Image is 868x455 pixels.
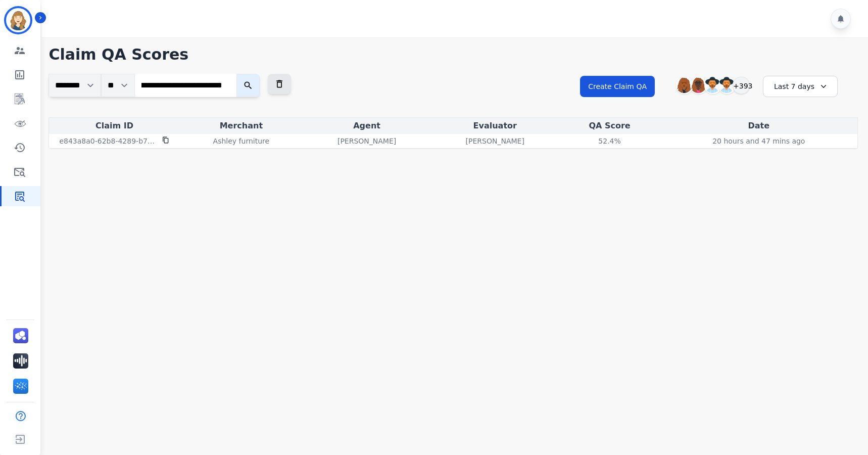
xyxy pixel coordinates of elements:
[733,77,750,94] div: +393
[305,120,429,132] div: Agent
[181,120,301,132] div: Merchant
[337,136,396,146] p: [PERSON_NAME]
[213,136,269,146] p: Ashley furniture
[59,136,156,146] p: e843a8a0-62b8-4289-b7dd-d90dfc7d2693
[587,136,633,146] div: 52.4%
[49,45,858,64] h1: Claim QA Scores
[51,120,177,132] div: Claim ID
[580,76,655,97] button: Create Claim QA
[763,76,838,97] div: Last 7 days
[712,136,805,146] p: 20 hours and 47 mins ago
[561,120,658,132] div: QA Score
[6,8,30,32] img: Bordered avatar
[433,120,557,132] div: Evaluator
[466,136,524,146] p: [PERSON_NAME]
[662,120,855,132] div: Date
